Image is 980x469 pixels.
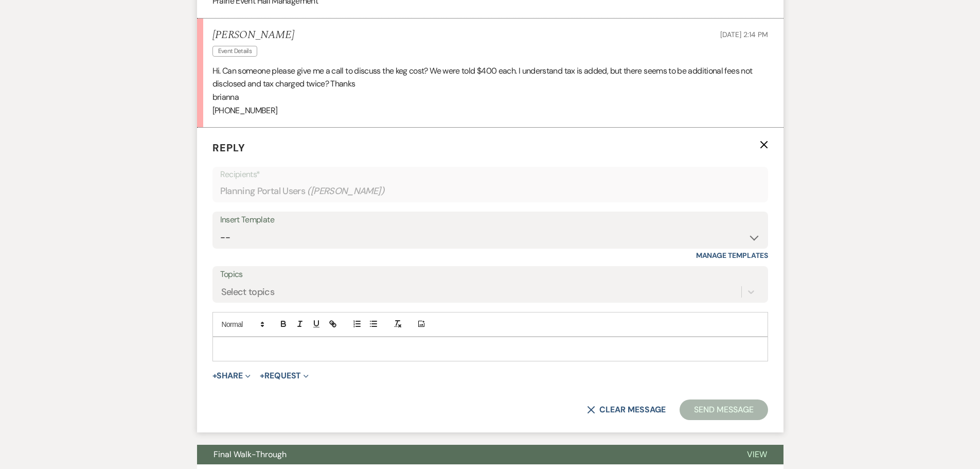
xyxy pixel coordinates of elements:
span: View [747,449,767,460]
p: [PHONE_NUMBER] [212,104,768,117]
p: Hi. Can someone please give me a call to discuss the keg cost? We were told $400 each. I understa... [212,64,768,91]
span: + [260,372,264,380]
span: [DATE] 2:14 PM [720,30,768,39]
span: Reply [212,141,245,154]
button: View [730,445,783,464]
div: Insert Template [220,213,760,228]
h5: [PERSON_NAME] [212,29,294,42]
span: Final Walk-Through [213,449,287,460]
div: Select topics [221,285,275,299]
button: Final Walk-Through [197,445,730,464]
button: Send Message [680,399,768,420]
a: Manage Templates [696,251,768,260]
button: Clear message [587,406,665,414]
button: Share [212,372,251,380]
span: Event Details [212,46,258,57]
span: + [212,372,217,380]
button: Request [260,372,309,380]
span: ( [PERSON_NAME] ) [307,184,384,198]
div: Planning Portal Users [220,181,760,201]
label: Topics [220,267,760,282]
p: Recipients* [220,168,760,181]
p: brianna [212,91,768,104]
